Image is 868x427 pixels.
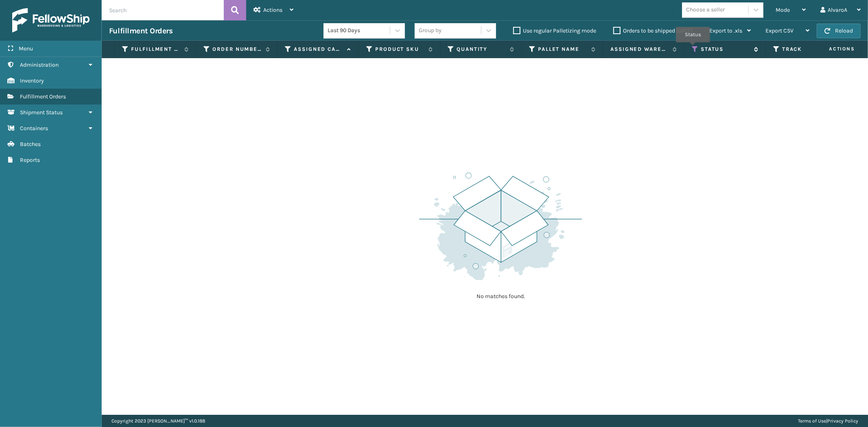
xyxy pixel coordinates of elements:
[419,26,442,35] div: Group by
[109,26,173,36] h3: Fulfillment Orders
[803,42,860,56] span: Actions
[375,46,424,53] label: Product SKU
[328,26,391,35] div: Last 90 Days
[112,415,205,427] p: Copyright 2023 [PERSON_NAME]™ v 1.0.188
[817,24,861,38] button: Reload
[513,27,596,34] label: Use regular Palletizing mode
[782,46,831,53] label: Tracking Number
[776,7,790,13] span: Mode
[457,46,506,53] label: Quantity
[20,77,44,84] span: Inventory
[709,27,742,34] span: Export to .xls
[131,46,180,53] label: Fulfillment Order Id
[294,46,343,53] label: Assigned Carrier Service
[610,46,669,53] label: Assigned Warehouse
[701,46,750,53] label: Status
[20,93,66,100] span: Fulfillment Orders
[686,6,725,14] div: Choose a seller
[20,157,40,163] span: Reports
[538,46,587,53] label: Pallet Name
[765,27,794,34] span: Export CSV
[20,125,48,132] span: Containers
[827,418,858,424] a: Privacy Policy
[798,418,826,424] a: Terms of Use
[20,61,59,68] span: Administration
[798,415,858,427] div: |
[212,46,262,53] label: Order Number
[12,8,90,33] img: logo
[20,109,63,116] span: Shipment Status
[613,27,692,34] label: Orders to be shipped [DATE]
[20,141,41,148] span: Batches
[263,7,282,13] span: Actions
[19,45,33,52] span: Menu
